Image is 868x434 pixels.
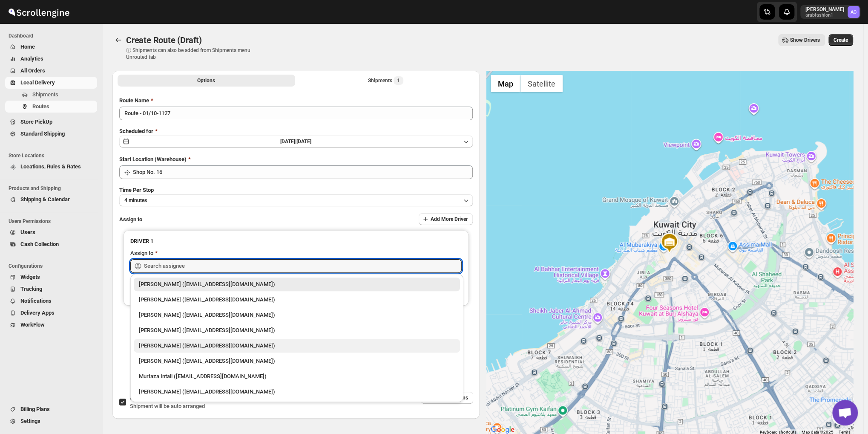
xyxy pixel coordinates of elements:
[20,43,35,50] span: Home
[20,67,45,74] span: All Orders
[5,271,97,283] button: Widgets
[144,259,462,273] input: Search assignee
[5,53,97,65] button: Analytics
[119,194,473,206] button: 4 minutes
[130,394,158,401] span: AI Optimize
[112,90,480,373] div: All Route Options
[130,307,463,322] li: Murtaza Bhai Sagwara (murtazarata786@gmail.com)
[9,263,98,269] span: Configurations
[296,139,311,145] span: [DATE]
[5,283,97,295] button: Tracking
[834,37,848,43] span: Create
[9,185,98,192] span: Products and Shipping
[20,55,43,62] span: Analytics
[20,79,55,86] span: Local Delivery
[5,89,97,101] button: Shipments
[397,77,400,84] span: 1
[520,75,563,92] button: Show satellite imagery
[280,139,296,145] span: [DATE] |
[133,165,473,179] input: Search location
[7,1,71,23] img: ScrollEngine
[119,156,187,162] span: Start Location (Warehouse)
[130,291,463,307] li: Aziz Taher (azizchikhly53@gmail.com)
[197,77,215,84] span: Options
[20,286,42,292] span: Tracking
[848,6,859,18] span: Abizer Chikhly
[126,35,202,45] span: Create Route (Draft)
[5,238,97,250] button: Cash Collection
[20,321,45,328] span: WorkFlow
[119,107,473,120] input: Eg: Bengaluru Route
[118,75,295,87] button: All Route Options
[828,34,853,46] button: Create
[20,298,52,304] span: Notifications
[20,229,35,235] span: Users
[5,194,97,205] button: Shipping & Calendar
[431,216,468,223] span: Add More Driver
[800,5,860,19] button: User menu
[130,383,463,399] li: Nagendra Reddy (fnsalonsecretary@gmail.com)
[130,322,463,337] li: Ali Hussain (alihita52@gmail.com)
[130,337,463,353] li: Manan Miyaji (miyaji5253@gmail.com)
[124,197,147,204] span: 4 minutes
[832,408,849,425] button: Map camera controls
[130,249,153,258] div: Assign to
[32,103,49,110] span: Routes
[20,130,65,137] span: Standard Shipping
[368,76,403,85] div: Shipments
[139,280,455,289] div: [PERSON_NAME] ([EMAIL_ADDRESS][DOMAIN_NAME])
[119,216,142,223] span: Assign to
[139,372,455,381] div: Murtaza Intali ([EMAIL_ADDRESS][DOMAIN_NAME])
[119,187,154,193] span: Time Per Stop
[805,6,844,13] p: [PERSON_NAME]
[139,311,455,319] div: [PERSON_NAME] ([EMAIL_ADDRESS][DOMAIN_NAME])
[851,9,857,15] text: AC
[297,75,474,87] button: Selected Shipments
[5,41,97,53] button: Home
[20,418,40,424] span: Settings
[20,241,59,247] span: Cash Collection
[130,368,463,383] li: Murtaza Intali (intaliwalamurtaza@gmail.com)
[5,161,97,173] button: Locations, Rules & Rates
[805,13,844,18] p: arabfashion1
[20,119,52,125] span: Store PickUp
[5,307,97,319] button: Delivery Apps
[130,237,462,246] h3: DRIVER 1
[778,34,825,46] button: Show Drivers
[130,403,205,409] span: Shipment will be auto arranged
[5,415,97,427] button: Settings
[139,341,455,350] div: [PERSON_NAME] ([EMAIL_ADDRESS][DOMAIN_NAME])
[139,388,455,396] div: [PERSON_NAME] ([EMAIL_ADDRESS][DOMAIN_NAME])
[832,400,858,425] div: Open chat
[9,32,98,39] span: Dashboard
[5,295,97,307] button: Notifications
[419,213,473,225] button: Add More Driver
[5,65,97,77] button: All Orders
[9,218,98,225] span: Users Permissions
[130,353,463,368] li: Anil Trivedi (siddhu37.trivedi@gmail.com)
[5,101,97,113] button: Routes
[20,196,70,203] span: Shipping & Calendar
[119,128,153,134] span: Scheduled for
[112,34,124,46] button: Routes
[9,152,98,159] span: Store Locations
[20,310,55,316] span: Delivery Apps
[5,226,97,238] button: Users
[20,163,81,170] span: Locations, Rules & Rates
[139,326,455,335] div: [PERSON_NAME] ([EMAIL_ADDRESS][DOMAIN_NAME])
[119,136,473,148] button: [DATE]|[DATE]
[20,274,40,280] span: Widgets
[5,403,97,415] button: Billing Plans
[139,357,455,365] div: [PERSON_NAME] ([EMAIL_ADDRESS][DOMAIN_NAME])
[5,319,97,331] button: WorkFlow
[139,295,455,304] div: [PERSON_NAME] ([EMAIL_ADDRESS][DOMAIN_NAME])
[119,97,149,104] span: Route Name
[20,406,50,412] span: Billing Plans
[491,75,520,92] button: Show street map
[130,278,463,291] li: Abizer Chikhly (abizertc@gmail.com)
[32,91,58,98] span: Shipments
[126,47,260,61] p: ⓘ Shipments can also be added from Shipments menu Unrouted tab
[790,37,820,43] span: Show Drivers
